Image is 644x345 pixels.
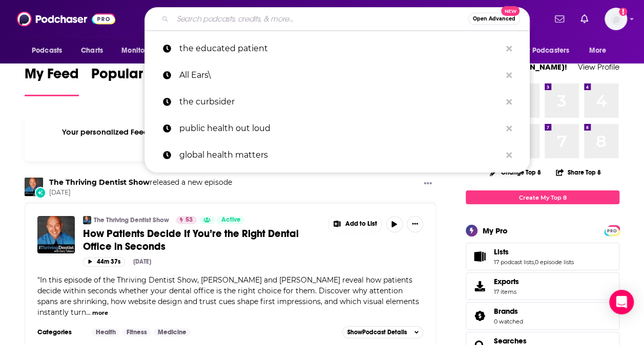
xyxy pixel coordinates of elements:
[37,216,75,253] img: How Patients Decide If You’re the Right Dental Office in Seconds
[92,328,120,336] a: Health
[144,115,530,142] a: public health out loud
[468,13,520,25] button: Open AdvancedNew
[37,275,419,317] span: "
[469,309,490,323] a: Brands
[144,89,530,115] a: the curbsider
[520,44,569,58] span: For Podcasters
[589,44,607,58] span: More
[176,216,197,224] a: 53
[49,178,150,187] a: The Thriving Dentist Show
[605,8,627,30] span: Logged in as hoffmacv
[25,65,79,96] a: My Feed
[32,44,62,58] span: Podcasts
[49,188,232,197] span: [DATE]
[328,216,382,232] button: Show More Button
[466,190,619,204] a: Create My Top 8
[179,115,501,142] p: public health out loud
[494,258,534,266] a: 17 podcast lists
[35,187,46,198] div: New Episode
[466,302,619,330] span: Brands
[606,226,618,234] a: PRO
[347,329,406,336] span: Show Podcast Details
[494,277,519,286] span: Exports
[494,288,519,295] span: 17 items
[144,35,530,62] a: the educated patient
[494,307,523,316] a: Brands
[144,62,530,89] a: All Ears\
[494,247,509,256] span: Lists
[466,243,619,270] span: Lists
[17,9,115,29] img: Podchaser - Follow, Share and Rate Podcasts
[609,290,634,314] div: Open Intercom Messenger
[513,41,584,60] button: open menu
[605,8,627,30] img: User Profile
[407,216,423,232] button: Show More Button
[494,247,574,256] a: Lists
[179,62,501,89] p: All Ears\
[37,328,84,336] h3: Categories
[74,41,109,60] a: Charts
[25,178,43,196] img: The Thriving Dentist Show
[534,258,535,266] span: ,
[555,162,601,182] button: Share Top 8
[122,328,151,336] a: Fitness
[501,6,520,16] span: New
[221,215,240,225] span: Active
[217,216,244,224] a: Active
[94,216,169,224] a: The Thriving Dentist Show
[551,10,568,28] a: Show notifications dropdown
[121,44,158,58] span: Monitoring
[83,227,299,253] span: How Patients Decide If You’re the Right Dental Office in Seconds
[605,8,627,30] button: Show profile menu
[342,326,423,338] button: ShowPodcast Details
[466,272,619,300] a: Exports
[144,142,530,168] a: global health matters
[483,226,508,235] div: My Pro
[469,279,490,293] span: Exports
[619,8,627,16] svg: Add a profile image
[25,41,75,60] button: open menu
[179,142,501,168] p: global health matters
[173,11,468,27] input: Search podcasts, credits, & more...
[25,115,436,161] div: Your personalized Feed is curated based on the Podcasts, Creators, Users, and Lists that you Follow.
[83,257,125,267] button: 44m 37s
[469,249,490,264] a: Lists
[37,275,419,317] span: In this episode of the Thriving Dentist Show, [PERSON_NAME] and [PERSON_NAME] reveal how patients...
[91,65,178,89] span: Popular Feed
[179,35,501,62] p: the educated patient
[92,309,108,317] button: more
[91,65,178,96] a: Popular Feed
[420,178,436,190] button: Show More Button
[578,62,619,72] a: View Profile
[83,216,91,224] img: The Thriving Dentist Show
[345,220,377,228] span: Add to List
[114,41,171,60] button: open menu
[81,46,103,55] span: rts
[49,178,232,187] h3: released a new episode
[576,10,592,28] a: Show notifications dropdown
[25,65,79,89] span: My Feed
[494,307,518,316] span: Brands
[179,89,501,115] p: the curbsider
[144,7,530,31] div: Search podcasts, credits, & more...
[83,227,321,253] a: How Patients Decide If You’re the Right Dental Office in Seconds
[582,41,619,60] button: open menu
[81,46,95,55] bbb: Cha
[86,308,91,317] span: ...
[473,16,515,21] span: Open Advanced
[133,258,151,265] div: [DATE]
[154,328,191,336] a: Medicine
[535,258,574,266] a: 0 episode lists
[606,227,618,234] span: PRO
[185,215,193,225] span: 53
[494,318,523,325] a: 0 watched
